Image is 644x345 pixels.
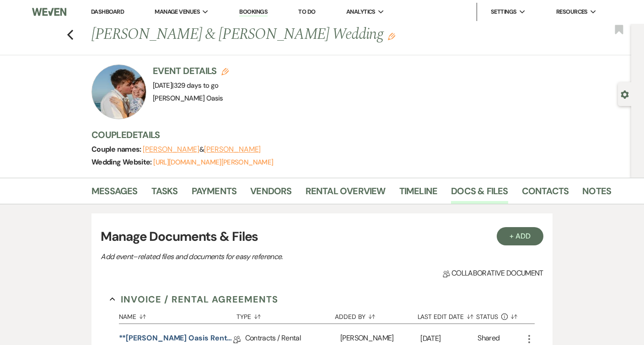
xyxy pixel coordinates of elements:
[174,81,219,90] span: 329 days to go
[346,7,376,16] span: Analytics
[91,24,501,46] h1: [PERSON_NAME] & [PERSON_NAME] Wedding
[451,184,508,204] a: Docs & Files
[192,184,237,204] a: Payments
[522,184,569,204] a: Contacts
[91,157,153,167] span: Wedding Website:
[172,81,218,90] span: |
[155,7,200,16] span: Manage Venues
[399,184,438,204] a: Timeline
[101,251,421,263] p: Add event–related files and documents for easy reference.
[101,227,543,246] h3: Manage Documents & Files
[476,306,523,324] button: Status
[298,8,315,16] a: To Do
[250,184,291,204] a: Vendors
[153,94,223,103] span: [PERSON_NAME] Oasis
[110,292,279,306] button: Invoice / Rental Agreements
[621,90,629,98] button: Open lead details
[119,306,237,324] button: Name
[153,81,219,90] span: [DATE]
[476,313,498,320] span: Status
[582,184,611,204] a: Notes
[91,8,124,16] a: Dashboard
[153,64,229,77] h3: Event Details
[306,184,386,204] a: Rental Overview
[388,32,395,40] button: Edit
[153,158,273,167] a: [URL][DOMAIN_NAME][PERSON_NAME]
[91,128,604,141] h3: Couple Details
[204,146,261,153] button: [PERSON_NAME]
[443,268,543,279] span: Collaborative document
[418,306,477,324] button: Last Edit Date
[420,333,478,345] p: [DATE]
[497,227,543,245] button: + Add
[91,144,143,154] span: Couple names:
[556,7,588,16] span: Resources
[32,2,66,21] img: Weven Logo
[143,145,261,154] span: &
[491,7,517,16] span: Settings
[236,306,335,324] button: Type
[335,306,417,324] button: Added By
[239,8,268,16] a: Bookings
[91,184,138,204] a: Messages
[143,146,199,153] button: [PERSON_NAME]
[151,184,178,204] a: Tasks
